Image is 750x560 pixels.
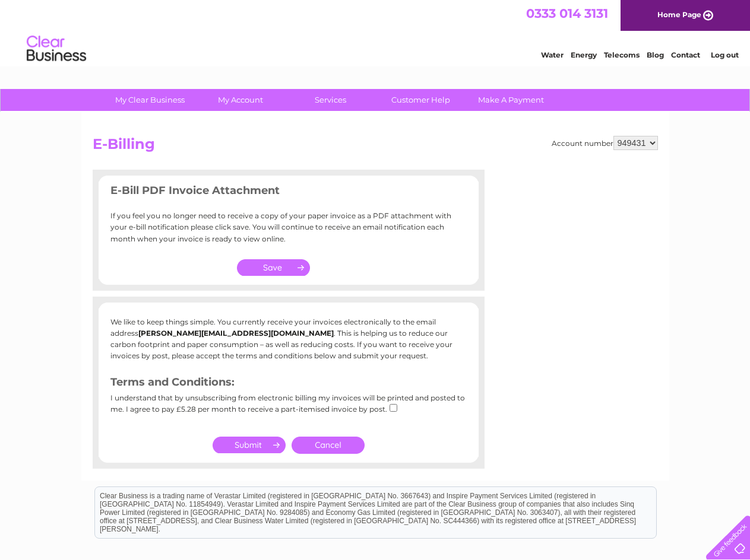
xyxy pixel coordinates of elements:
a: Telecoms [604,50,640,59]
p: If you feel you no longer need to receive a copy of your paper invoice as a PDF attachment with y... [110,210,467,244]
a: Water [541,50,564,59]
div: Clear Business is a trading name of Verastar Limited (registered in [GEOGRAPHIC_DATA] No. 3667643... [95,7,656,58]
a: Services [281,89,379,111]
img: logo.png [26,31,87,67]
a: Log out [711,50,739,59]
a: Blog [647,50,664,59]
a: Make A Payment [462,89,560,111]
input: Submit [213,437,286,453]
h3: Terms and Conditions: [110,374,467,394]
b: [PERSON_NAME][EMAIL_ADDRESS][DOMAIN_NAME] [138,329,334,338]
a: Energy [571,50,597,59]
a: Contact [671,50,700,59]
h3: E-Bill PDF Invoice Attachment [110,182,467,203]
div: Account number [552,136,658,150]
a: 0333 014 3131 [526,6,608,21]
a: Customer Help [372,89,470,111]
a: Cancel [292,437,365,454]
h2: E-Billing [93,136,658,158]
a: My Clear Business [101,89,199,111]
a: My Account [191,89,289,111]
p: We like to keep things simple. You currently receive your invoices electronically to the email ad... [110,316,467,362]
div: I understand that by unsubscribing from electronic billing my invoices will be printed and posted... [110,394,467,422]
